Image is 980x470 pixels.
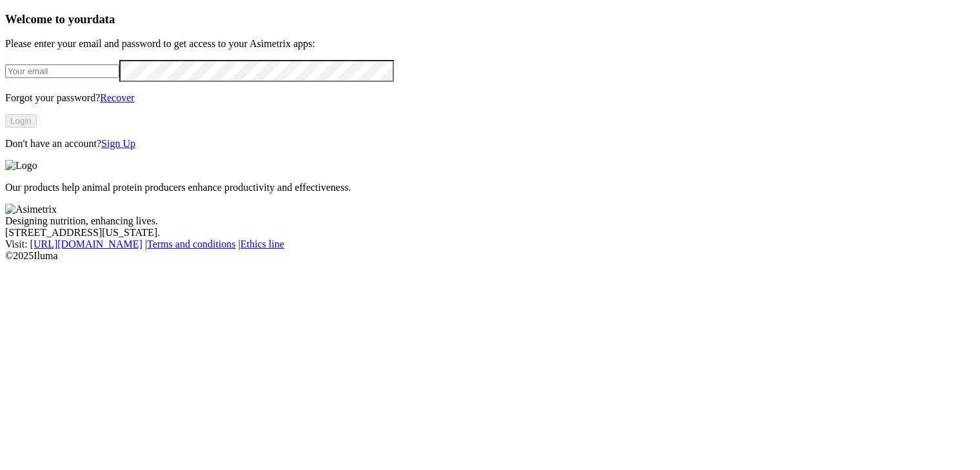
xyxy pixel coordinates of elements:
[5,182,975,193] p: Our products help animal protein producers enhance productivity and effectiveness.
[5,114,37,128] button: Login
[5,215,975,227] div: Designing nutrition, enhancing lives.
[5,160,37,171] img: Logo
[5,227,975,239] div: [STREET_ADDRESS][US_STATE].
[30,239,142,250] a: [URL][DOMAIN_NAME]
[240,239,284,250] a: Ethics line
[147,239,236,250] a: Terms and conditions
[5,12,975,26] h3: Welcome to your
[5,204,57,215] img: Asimetrix
[5,38,975,50] p: Please enter your email and password to get access to your Asimetrix apps:
[5,239,975,250] div: Visit : | |
[101,138,135,149] a: Sign Up
[5,138,975,150] p: Don't have an account?
[100,92,134,103] a: Recover
[5,250,975,262] div: © 2025 Iluma
[5,64,119,78] input: Your email
[92,12,115,26] span: data
[5,92,975,104] p: Forgot your password?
